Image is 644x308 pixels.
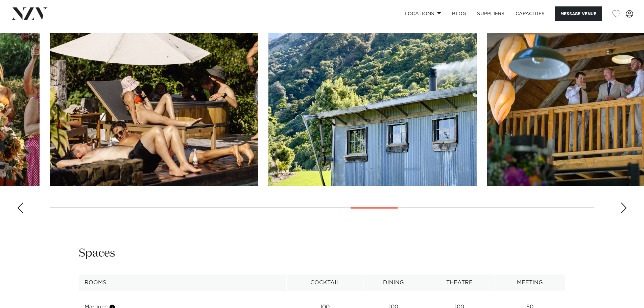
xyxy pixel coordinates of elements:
a: Capacities [510,6,550,21]
a: BLOG [447,6,472,21]
swiper-slide: 18 / 29 [268,33,477,186]
th: Rooms [79,275,287,291]
h2: Spaces [79,246,115,261]
swiper-slide: 17 / 29 [50,33,258,186]
a: SUPPLIERS [472,6,510,21]
th: Meeting [495,275,565,291]
th: Cocktail [287,275,363,291]
th: Dining [363,275,424,291]
img: nzv-logo.png [11,7,48,20]
th: Theatre [424,275,495,291]
button: Message Venue [555,6,602,21]
a: Locations [399,6,447,21]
